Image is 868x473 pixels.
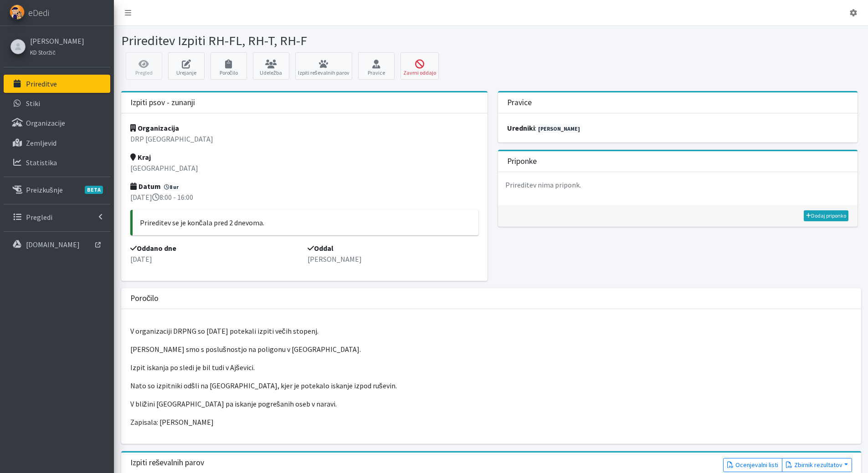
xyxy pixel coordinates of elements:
strong: Oddano dne [130,244,176,253]
a: Organizacije [4,114,110,132]
h3: Izpiti reševalnih parov [130,458,205,468]
a: Udeležba [253,52,289,80]
a: PreizkušnjeBETA [4,181,110,199]
strong: Datum [130,182,161,191]
a: KD Storžič [30,46,84,57]
h3: Priponke [507,157,537,166]
strong: Kraj [130,153,151,162]
a: [DOMAIN_NAME] [4,235,110,254]
p: Prireditev nima priponk. [498,172,858,198]
p: [PERSON_NAME] [308,254,478,264]
p: [DOMAIN_NAME] [26,240,80,249]
img: eDedi [10,5,25,20]
span: eDedi [28,6,49,20]
p: Organizacije [26,118,65,127]
p: Preizkušnje [26,185,63,194]
p: V organizaciji DRPNG so [DATE] potekali izpiti večih stopenj. [130,326,852,336]
p: [PERSON_NAME] smo s poslušnostjo na poligonu v [GEOGRAPHIC_DATA]. [130,344,852,355]
button: Zavrni oddajo [401,52,439,80]
p: DRP [GEOGRAPHIC_DATA] [130,133,479,144]
p: Nato so izpitniki odšli na [GEOGRAPHIC_DATA], kjer je potekalo iskanje izpod ruševin. [130,380,852,391]
p: Zemljevid [26,138,56,147]
a: Zemljevid [4,134,110,152]
a: Pravice [358,52,395,80]
button: Zbirnik rezultatov [782,458,852,472]
a: Pregledi [4,208,110,226]
strong: uredniki [507,123,535,132]
p: Statistika [26,158,57,167]
a: Statistika [4,153,110,172]
p: [DATE] 8:00 - 16:00 [130,192,479,203]
div: : [498,113,858,142]
p: Zapisala: [PERSON_NAME] [130,417,852,427]
h3: Pravice [507,98,532,107]
h3: Poročilo [130,294,159,303]
a: Poročilo [211,52,247,80]
strong: Organizacija [130,123,179,132]
p: V bližini [GEOGRAPHIC_DATA] pa iskanje pogrešanih oseb v naravi. [130,398,852,409]
a: Prireditve [4,75,110,93]
p: Prireditev se je končala pred 2 dnevoma. [140,217,472,228]
span: BETA [85,186,103,194]
a: Urejanje [168,52,205,80]
small: KD Storžič [30,49,56,56]
a: Stiki [4,94,110,112]
p: Pregledi [26,213,52,222]
p: Prireditve [26,79,57,88]
span: 8 ur [162,183,181,191]
p: [GEOGRAPHIC_DATA] [130,163,479,173]
a: Dodaj priponko [804,210,848,221]
h3: Izpiti psov - zunanji [130,98,195,107]
p: Izpit iskanja po sledi je bil tudi v Ajševici. [130,362,852,373]
a: [PERSON_NAME] [536,125,583,133]
h1: Prireditev Izpiti RH-FL, RH-T, RH-F [121,33,488,49]
p: Stiki [26,99,40,108]
strong: Oddal [308,244,334,253]
a: Ocenjevalni listi [723,458,782,472]
p: [DATE] [130,254,301,264]
a: [PERSON_NAME] [30,36,84,46]
a: Izpiti reševalnih parov [295,52,352,80]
